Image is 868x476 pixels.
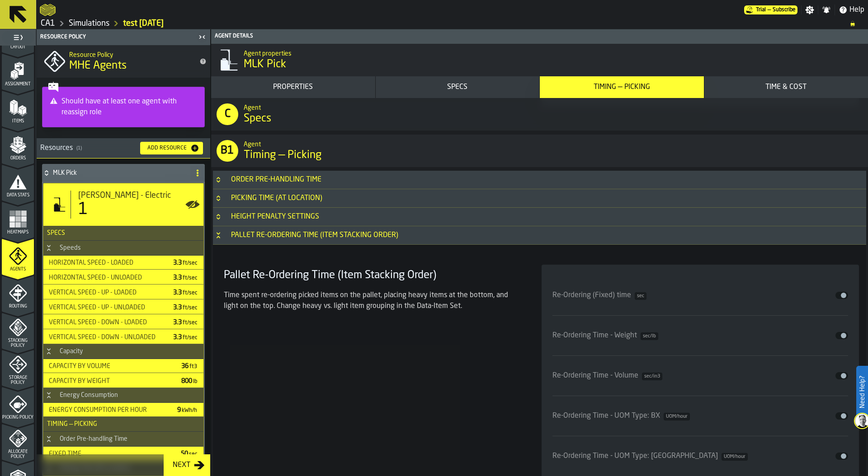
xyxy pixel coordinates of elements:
[181,363,198,369] span: 36
[552,363,849,388] div: input-slider-Re-Ordering Time - Volume
[2,338,34,348] span: Stacking Policy
[37,138,210,159] h3: title-section-[object Object]
[43,359,203,373] div: StatList-item-Capacity by volume
[722,453,748,461] span: UOM/hour
[213,232,224,239] button: Button-Pallet Re-Ordering Time (Item Stacking Order)-open
[37,45,210,78] div: title-MHE Agents
[41,19,55,28] a: link-to-/wh/i/76e2a128-1b54-4d66-80d4-05ae4c277723
[183,290,197,296] span: ft/sec
[43,417,203,432] h3: title-section-Timing — Picking
[2,164,34,201] li: menu Data Stats
[45,259,166,266] div: Horizontal Speed - Loaded
[54,244,86,252] div: Speeds
[2,424,34,460] li: menu Allocate Policy
[43,229,65,237] span: Specs
[123,19,164,28] a: link-to-/wh/i/76e2a128-1b54-4d66-80d4-05ae4c277723/simulations/494e765b-2a9e-4ca9-8089-9f668c9d5310
[43,403,203,417] div: StatList-item-Energy Consumption Per Hour
[43,348,54,355] button: Button-Capacity-open
[53,169,187,177] h4: MLK Pick
[773,7,796,13] span: Subscribe
[552,290,646,301] div: Re-Ordering (Fixed) time
[2,127,34,163] li: menu Orders
[552,451,748,462] div: Re-Ordering Time - UOM Type: [GEOGRAPHIC_DATA]
[552,411,690,421] div: Re-Ordering Time - UOM Type: BX
[540,76,704,98] button: button-Timing — Picking
[744,5,797,14] a: link-to-/wh/i/76e2a128-1b54-4d66-80d4-05ae4c277723/pricing/
[2,82,34,87] span: Assignment
[185,183,200,226] label: button-toggle-Show on Map
[181,451,198,457] span: 50
[244,57,286,72] span: MLK Pick
[552,370,662,381] div: Re-Ordering Time - Volume
[211,76,375,98] button: button-Properties
[2,45,34,50] span: Layout
[37,29,210,45] header: Resource Policy
[2,415,34,420] span: Picking Policy
[43,388,203,403] h3: title-section-Energy Consumption
[2,193,34,198] span: Data Stats
[43,344,203,359] h3: title-section-Capacity
[552,403,849,429] div: input-slider-Re-Ordering Time - UOM Type: BX
[226,174,327,185] div: Order Pre-handling Time
[78,191,196,201] div: Title
[2,53,34,89] li: menu Assignment
[552,330,658,341] div: Re-Ordering Time - Weight
[43,392,54,399] button: Button-Energy Consumption-open
[43,300,203,314] div: StatList-item-Vertical Speed - Up - Unloaded
[43,447,203,461] div: StatList-item-Fixed time
[244,48,864,57] h2: Sub Title
[43,435,54,443] button: Button-Order Pre-handling Time-open
[54,392,123,399] div: Energy Consumption
[213,189,866,208] h3: title-section-Picking Time (At Location)
[224,268,520,283] h3: Pallet Re-Ordering Time (Item Stacking Order)
[552,323,849,348] div: input-slider-Re-Ordering Time - Weight
[802,5,818,14] label: button-toggle-Settings
[2,201,34,238] li: menu Heatmaps
[2,230,34,235] span: Heatmaps
[213,226,866,245] h3: title-section-Pallet Re-Ordering Time (Item Stacking Order)
[2,119,34,124] span: Items
[857,367,867,417] label: Need Help?
[196,32,208,42] label: button-toggle-Close me
[193,379,197,384] span: lb
[69,19,109,28] a: link-to-/wh/i/76e2a128-1b54-4d66-80d4-05ae4c277723
[2,304,34,309] span: Routing
[744,5,797,14] div: Menu Subscription
[213,171,866,189] h3: title-section-Order Pre-handling Time
[182,408,197,413] span: kWh/h
[43,285,203,299] div: StatList-item-Vertical Speed - Up - Loaded
[217,103,238,125] div: C
[43,256,203,270] div: StatList-item-Horizontal Speed - Loaded
[78,201,88,219] div: 1
[173,304,198,311] span: 3.3
[211,29,868,44] header: Agent details
[849,5,864,15] span: Help
[211,135,868,167] div: title-Timing — Picking
[45,363,174,370] div: Capacity by volume
[2,267,34,272] span: Agents
[140,142,203,154] button: button-Add Resource
[43,241,203,256] h3: title-section-Speeds
[552,283,849,308] div: input-slider-Re-Ordering (Fixed) time
[664,413,690,420] span: UOM/hour
[173,275,198,281] span: 3.3
[2,156,34,161] span: Orders
[45,406,170,414] div: Energy Consumption Per Hour
[835,5,868,15] label: button-toggle-Help
[173,289,198,296] span: 3.3
[78,191,171,201] span: [PERSON_NAME] - Electric
[818,5,835,14] label: button-toggle-Notifications
[40,2,56,18] a: logo-header
[183,320,197,326] span: ft/sec
[2,350,34,386] li: menu Storage Policy
[169,460,194,471] div: Next
[183,275,197,281] span: ft/sec
[177,407,198,413] span: 9
[45,274,166,281] div: Horizontal Speed - Unloaded
[642,373,662,380] span: sec/in3
[211,98,868,131] div: title-Specs
[43,226,203,241] h3: title-section-Specs
[2,387,34,423] li: menu Picking Policy
[189,364,197,369] span: ft3
[2,313,34,349] li: menu Stacking Policy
